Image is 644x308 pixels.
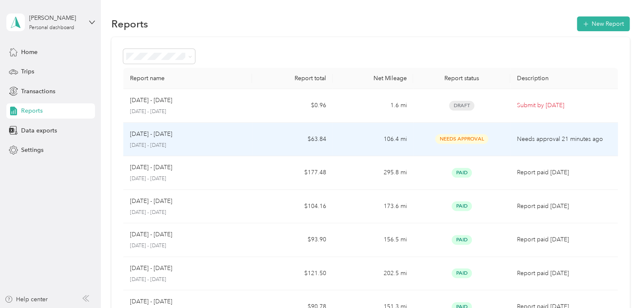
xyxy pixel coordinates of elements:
td: 106.4 mi [333,123,413,157]
p: [DATE] - [DATE] [130,175,246,183]
div: Report status [420,75,503,82]
td: $63.84 [252,123,333,157]
span: Paid [452,168,472,178]
div: [PERSON_NAME] [29,14,82,22]
span: Trips [21,67,34,76]
td: $177.48 [252,156,333,190]
td: $121.50 [252,257,333,291]
p: Needs approval 21 minutes ago [517,135,611,144]
p: [DATE] - [DATE] [130,297,172,306]
td: 173.6 mi [333,190,413,224]
p: [DATE] - [DATE] [130,163,172,172]
td: 295.8 mi [333,156,413,190]
button: New Report [577,16,630,31]
p: Report paid [DATE] [517,168,611,177]
p: Report paid [DATE] [517,202,611,211]
p: Report paid [DATE] [517,269,611,278]
div: Personal dashboard [29,25,74,30]
p: [DATE] - [DATE] [130,96,172,105]
td: 1.6 mi [333,89,413,123]
th: Report name [123,68,252,89]
span: Home [21,48,38,57]
p: [DATE] - [DATE] [130,197,172,206]
th: Description [510,68,618,89]
th: Report total [252,68,333,89]
button: Help center [5,295,48,304]
p: [DATE] - [DATE] [130,142,246,149]
p: [DATE] - [DATE] [130,230,172,239]
td: $0.96 [252,89,333,123]
p: Report paid [DATE] [517,235,611,244]
td: $104.16 [252,190,333,224]
span: Draft [449,101,474,111]
th: Net Mileage [333,68,413,89]
iframe: Everlance-gr Chat Button Frame [597,261,644,308]
span: Paid [452,235,472,245]
span: Transactions [21,87,55,96]
p: [DATE] - [DATE] [130,242,246,250]
span: Needs Approval [435,134,488,144]
span: Data exports [21,126,57,135]
p: [DATE] - [DATE] [130,264,172,273]
td: 156.5 mi [333,223,413,257]
span: Paid [452,268,472,278]
p: Submit by [DATE] [517,101,611,110]
span: Paid [452,201,472,211]
p: [DATE] - [DATE] [130,276,246,284]
span: Settings [21,146,43,154]
p: [DATE] - [DATE] [130,130,172,139]
h1: Reports [111,19,148,28]
td: 202.5 mi [333,257,413,291]
td: $93.90 [252,223,333,257]
span: Reports [21,106,43,115]
p: [DATE] - [DATE] [130,108,246,116]
p: [DATE] - [DATE] [130,209,246,216]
